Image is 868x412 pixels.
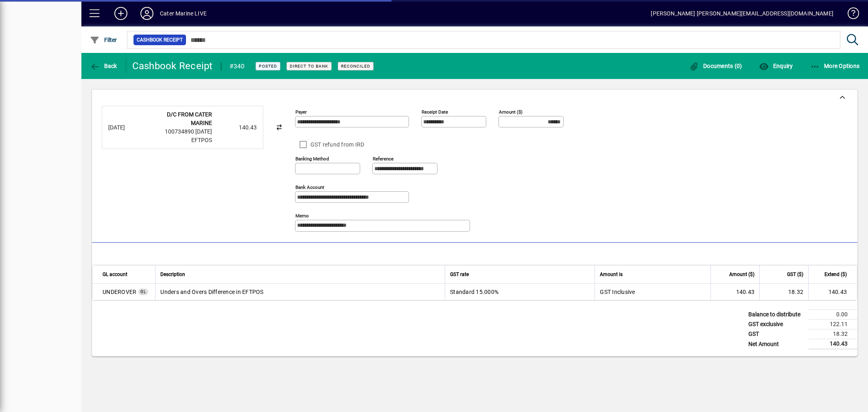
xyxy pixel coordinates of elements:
span: Cashbook Receipt [137,36,183,44]
span: GL account [103,270,127,279]
span: Amount ($) [729,270,754,279]
td: 0.00 [809,310,857,320]
span: Description [160,270,185,279]
span: Enquiry [759,63,793,69]
span: Posted [259,64,277,69]
div: 140.43 [216,123,257,132]
button: Add [108,6,134,21]
strong: D/C FROM CATER MARINE [167,111,212,126]
mat-label: Banking method [295,156,329,162]
button: Filter [88,33,119,47]
mat-label: Amount ($) [499,109,523,115]
mat-label: Payer [295,109,307,115]
div: [DATE] [108,123,141,132]
div: Cater Marine LIVE [160,7,207,20]
td: Standard 15.000% [445,284,595,300]
span: Direct to bank [290,64,328,69]
mat-label: Bank Account [295,184,324,190]
a: Knowledge Base [842,2,858,28]
mat-label: Reference [373,156,394,162]
button: Profile [134,6,160,21]
td: 140.43 [809,339,857,349]
span: GST rate [450,270,469,279]
span: Filter [90,37,117,43]
td: Balance to distribute [744,310,809,320]
app-page-header-button: Back [81,59,126,73]
button: More Options [808,59,862,73]
span: Reconciled [341,64,370,69]
td: GST [744,329,809,339]
td: Unders and Overs Difference in EFTPOS [155,284,445,300]
div: #340 [230,60,245,73]
td: 122.11 [809,320,857,329]
td: Net Amount [744,339,809,349]
td: 140.43 [808,284,857,300]
span: GST ($) [787,270,803,279]
button: Back [88,59,119,73]
span: More Options [810,63,860,69]
td: GST Inclusive [595,284,711,300]
span: GL [140,289,146,294]
td: 18.32 [809,329,857,339]
td: GST exclusive [744,320,809,329]
td: 18.32 [759,284,808,300]
span: 100734890 [DATE] EFTPOS [165,128,212,143]
mat-label: Memo [295,213,309,219]
span: Extend ($) [824,270,847,279]
div: [PERSON_NAME] [PERSON_NAME][EMAIL_ADDRESS][DOMAIN_NAME] [651,7,833,20]
button: Documents (0) [687,59,744,73]
td: 140.43 [711,284,759,300]
span: Documents (0) [689,63,742,69]
span: Amount is [600,270,623,279]
mat-label: Receipt Date [422,109,448,115]
span: Unders and Overs [103,288,136,296]
div: Cashbook Receipt [132,59,213,72]
span: Back [90,63,117,69]
button: Enquiry [757,59,795,73]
